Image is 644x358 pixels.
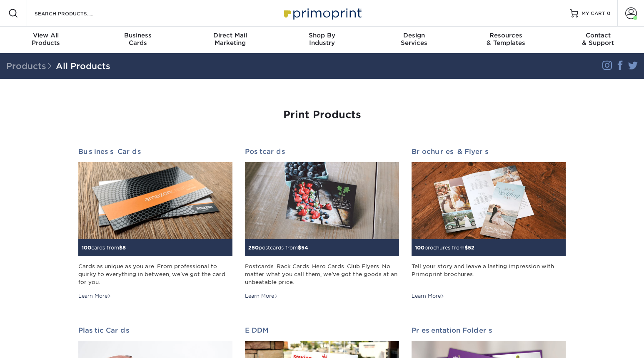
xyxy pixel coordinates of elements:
h1: Print Products [78,109,566,121]
span: Contact [552,32,644,39]
a: Business Cards 100cards from$8 Cards as unique as you are. From professional to quirky to everyth... [78,148,232,300]
div: Services [368,32,460,47]
img: Postcards [245,162,399,239]
div: Marketing [184,32,276,47]
small: brochures from [415,244,474,251]
span: 8 [122,244,126,251]
a: Brochures & Flyers 100brochures from$52 Tell your story and leave a lasting impression with Primo... [412,148,566,300]
span: Shop By [276,32,368,39]
span: Resources [460,32,552,39]
span: 52 [468,244,474,251]
img: Business Cards [78,162,232,239]
div: Postcards. Rack Cards. Hero Cards. Club Flyers. No matter what you call them, we've got the goods... [245,262,399,286]
div: Tell your story and leave a lasting impression with Primoprint brochures. [412,262,566,286]
a: Contact& Support [552,27,644,53]
div: & Templates [460,32,552,47]
small: postcards from [248,244,308,251]
div: Learn More [78,292,111,300]
span: 54 [301,244,308,251]
input: SEARCH PRODUCTS..... [34,8,115,18]
a: Postcards 250postcards from$54 Postcards. Rack Cards. Hero Cards. Club Flyers. No matter what you... [245,148,399,300]
h2: Postcards [245,148,399,156]
a: Resources& Templates [460,27,552,53]
div: & Support [552,32,644,47]
div: Learn More [245,292,278,300]
h2: EDDM [245,326,399,334]
h2: Brochures & Flyers [412,148,566,156]
span: 100 [415,244,424,251]
span: Business [92,32,184,39]
a: BusinessCards [92,27,184,53]
span: $ [298,244,301,251]
span: Design [368,32,460,39]
a: Direct MailMarketing [184,27,276,53]
div: Industry [276,32,368,47]
h2: Business Cards [78,148,232,156]
img: Primoprint [280,4,364,22]
div: Cards as unique as you are. From professional to quirky to everything in between, we've got the c... [78,262,232,286]
span: 0 [607,10,611,16]
small: cards from [82,244,126,251]
span: 250 [248,244,259,251]
a: All Products [56,61,110,71]
span: Direct Mail [184,32,276,39]
span: Products [6,61,56,71]
img: Brochures & Flyers [412,162,566,239]
span: $ [464,244,468,251]
div: Cards [92,32,184,47]
span: $ [119,244,122,251]
a: DesignServices [368,27,460,53]
div: Learn More [412,292,444,300]
a: Shop ByIndustry [276,27,368,53]
span: MY CART [582,10,605,17]
h2: Presentation Folders [412,326,566,334]
span: 100 [82,244,91,251]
